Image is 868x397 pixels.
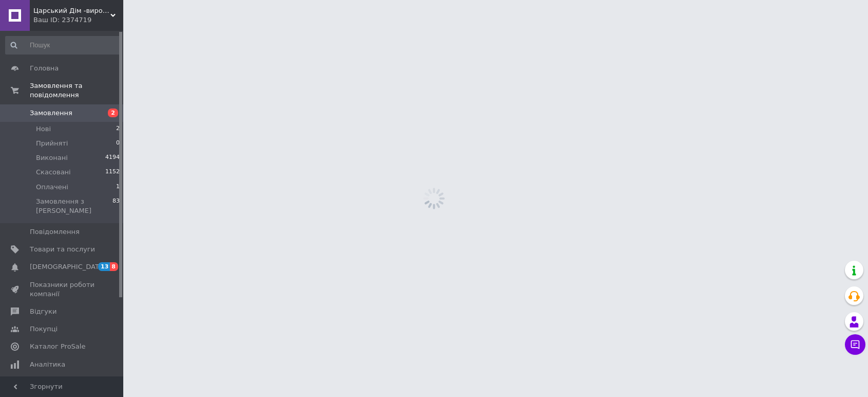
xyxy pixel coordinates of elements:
[33,6,110,15] span: Царський Дім -виробник постільної білизни із натуральних тканин
[36,183,68,192] span: Оплачені
[30,307,56,316] span: Відгуки
[30,360,65,369] span: Аналітика
[30,324,58,334] span: Покупці
[30,64,59,73] span: Головна
[845,334,865,355] button: Чат з покупцем
[36,139,68,148] span: Прийняті
[30,342,85,351] span: Каталог ProSale
[112,197,120,215] span: 83
[116,139,120,148] span: 0
[110,262,118,271] span: 8
[116,183,120,192] span: 1
[98,262,110,271] span: 13
[36,197,112,215] span: Замовлення з [PERSON_NAME]
[36,153,68,163] span: Виконані
[105,153,120,163] span: 4194
[33,15,123,25] div: Ваш ID: 2374719
[108,109,118,117] span: 2
[116,124,120,134] span: 2
[30,245,95,254] span: Товари та послуги
[105,168,120,177] span: 1152
[30,262,106,272] span: [DEMOGRAPHIC_DATA]
[36,168,71,177] span: Скасовані
[36,124,51,134] span: Нові
[30,227,80,237] span: Повідомлення
[30,81,123,100] span: Замовлення та повідомлення
[30,280,95,299] span: Показники роботи компанії
[30,109,72,118] span: Замовлення
[5,36,121,55] input: Пошук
